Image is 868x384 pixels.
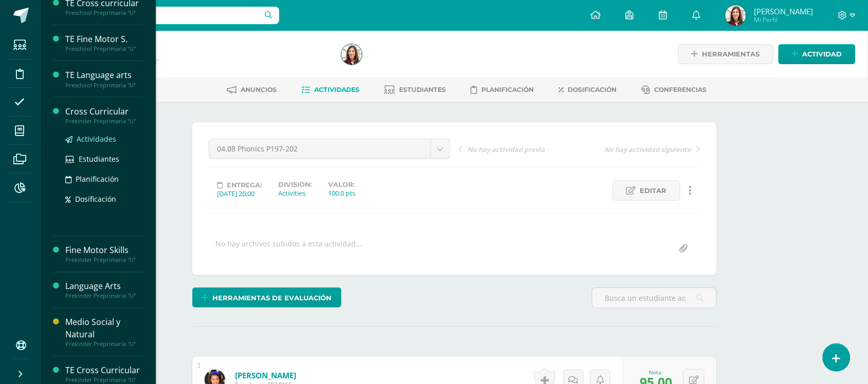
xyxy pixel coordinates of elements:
div: Medio Social y Natural [65,317,143,340]
div: TE Fine Motor S. [65,33,143,45]
div: Prekinder Preprimaria "U" [65,118,143,125]
a: Conferencias [642,82,707,98]
span: Actividades [77,134,116,144]
div: Prekinder Preprimaria "U" [65,377,143,384]
a: TE Fine Motor S.Preschool Preprimaria "U" [65,33,143,52]
div: 100.0 pts [328,188,355,198]
img: 7f0a03d709fdbe87b17eaa2394b75382.png [726,5,746,26]
a: Medio Social y NaturalPrekinder Preprimaria "U" [65,317,143,348]
span: 04.08 Phonics P197-202 [217,139,423,159]
div: Fine Motor Skills [65,245,143,257]
a: Language ArtsPrekinder Preprimaria "U" [65,281,143,300]
div: TE Language arts [65,69,143,81]
div: Preschool Preprimaria "U" [65,82,143,89]
a: Planificación [65,173,143,185]
div: [DATE] 20:00 [217,189,262,198]
div: Language Arts [65,281,143,293]
a: Dosificación [559,82,617,98]
a: Estudiantes [65,153,143,165]
div: Prekinder Preprimaria "U" [65,293,143,300]
span: Planificación [482,86,534,93]
span: Dosificación [75,194,116,204]
span: [PERSON_NAME] [754,6,813,16]
a: Anuncios [227,82,277,98]
div: Prekinder Preprimaria "U" [65,257,143,264]
a: Herramientas de evaluación [192,287,341,308]
label: División: [278,181,312,188]
span: Conferencias [655,86,707,93]
input: Busca un usuario... [48,7,279,24]
div: Cross Curricular [65,106,143,118]
a: Cross CurricularPrekinder Preprimaria "U" [65,106,143,125]
a: Estudiantes [385,82,446,98]
img: 7f0a03d709fdbe87b17eaa2394b75382.png [341,44,362,65]
a: TE Cross CurricularPrekinder Preprimaria "U" [65,365,143,384]
span: Estudiantes [400,86,446,93]
span: Dosificación [568,86,617,93]
a: [PERSON_NAME] [235,370,296,380]
div: Prekinder Preprimaria "U" [65,341,143,348]
a: Dosificación [65,193,143,205]
a: Planificación [471,82,534,98]
span: Herramientas de evaluación [213,289,332,308]
div: TE Cross Curricular [65,365,143,377]
h1: Phonics [80,42,329,56]
span: Herramientas [702,45,760,64]
span: Actividad [803,45,842,64]
a: Actividades [65,133,143,145]
a: Fine Motor SkillsPrekinder Preprimaria "U" [65,245,143,264]
div: Preschool Preprimaria "U" [65,9,143,16]
span: No hay actividad siguiente [605,145,692,154]
div: No hay archivos subidos a esta actividad... [215,239,362,259]
a: TE Language artsPreschool Preprimaria "U" [65,69,143,88]
a: Actividades [302,82,360,98]
span: Estudiantes [79,154,119,164]
span: No hay actividad previa [467,145,545,154]
div: Nota: [640,369,672,376]
span: Editar [640,181,667,200]
div: Preschool Preprimaria "U" [65,45,143,52]
div: Activities [278,188,312,198]
div: Kinder Preprimaria 'U' [80,56,329,66]
a: Herramientas [678,44,773,64]
a: 04.08 Phonics P197-202 [209,139,450,159]
a: Actividad [779,44,856,64]
label: Valor: [328,181,355,188]
span: Entrega: [227,181,262,189]
span: Mi Perfil [754,15,813,24]
input: Busca un estudiante aquí... [592,288,716,308]
span: Anuncios [241,86,277,93]
span: Planificación [76,174,119,184]
span: Actividades [315,86,360,93]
